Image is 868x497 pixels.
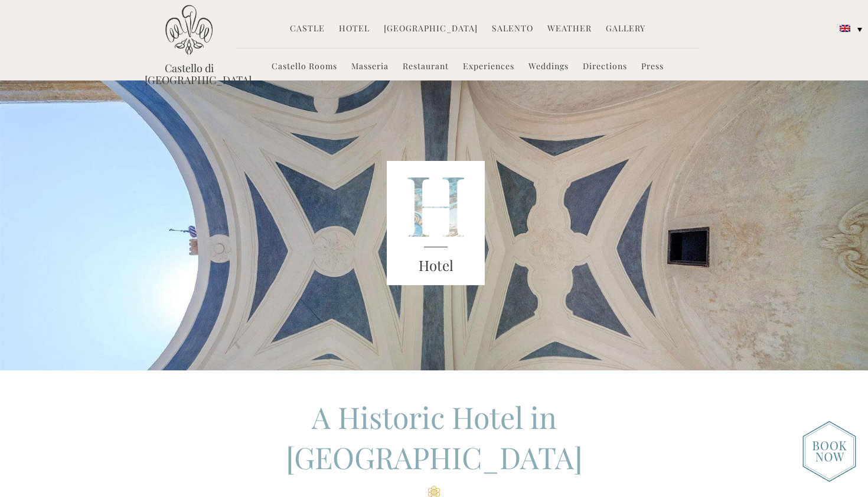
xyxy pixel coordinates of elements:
a: Weather [547,22,592,36]
img: new-booknow.png [802,421,856,482]
a: Experiences [463,60,514,74]
a: Directions [583,60,627,74]
a: Salento [492,22,533,36]
a: Press [641,60,664,74]
a: Castello Rooms [272,60,337,74]
a: [GEOGRAPHIC_DATA] [384,22,478,36]
h3: Hotel [387,255,485,276]
a: Hotel [339,22,370,36]
img: castello_header_block.png [387,161,485,285]
a: Castle [290,22,325,36]
img: English [840,25,850,32]
a: Restaurant [403,60,449,74]
a: Weddings [528,60,569,74]
img: Castello di Ugento [165,5,213,55]
a: Masseria [351,60,389,74]
a: Castello di [GEOGRAPHIC_DATA] [145,62,233,86]
a: Gallery [606,22,645,36]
